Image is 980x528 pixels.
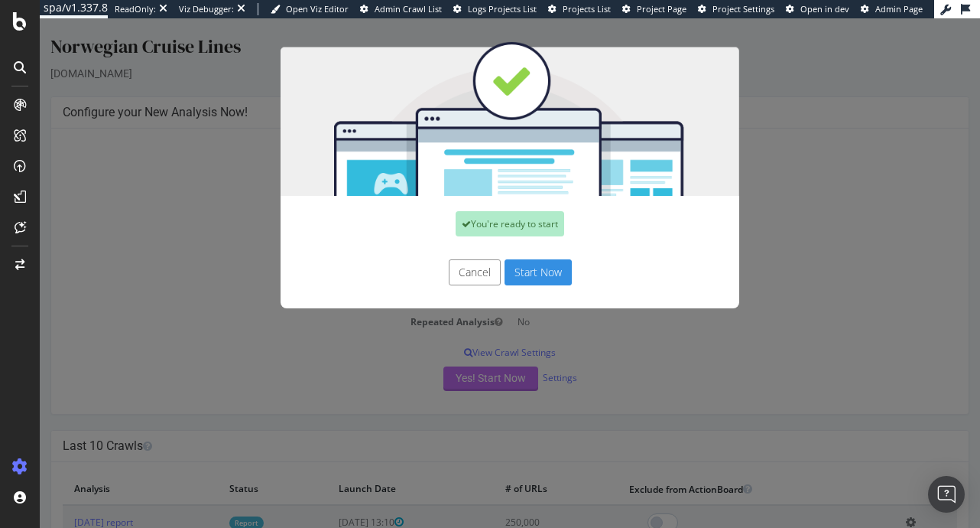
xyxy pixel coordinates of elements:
span: Admin Crawl List [375,3,442,15]
a: Logs Projects List [453,3,537,15]
div: ReadOnly: [115,3,156,15]
a: Projects List [548,3,611,15]
div: Open Intercom Messenger [928,476,965,513]
img: You're all set! [241,23,699,178]
span: Logs Projects List [468,3,537,15]
span: Project Page [637,3,686,15]
a: Open in dev [786,3,849,15]
div: You're ready to start [416,193,524,218]
a: Admin Page [861,3,923,15]
a: Admin Crawl List [360,3,442,15]
span: Open Viz Editor [286,3,349,15]
a: Project Settings [698,3,774,15]
a: Project Page [622,3,686,15]
button: Start Now [465,241,532,267]
a: Open Viz Editor [271,3,349,15]
span: Project Settings [712,3,774,15]
div: Viz Debugger: [179,3,234,15]
span: Projects List [563,3,611,15]
span: Admin Page [875,3,923,15]
span: Open in dev [800,3,849,15]
button: Cancel [409,241,461,267]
